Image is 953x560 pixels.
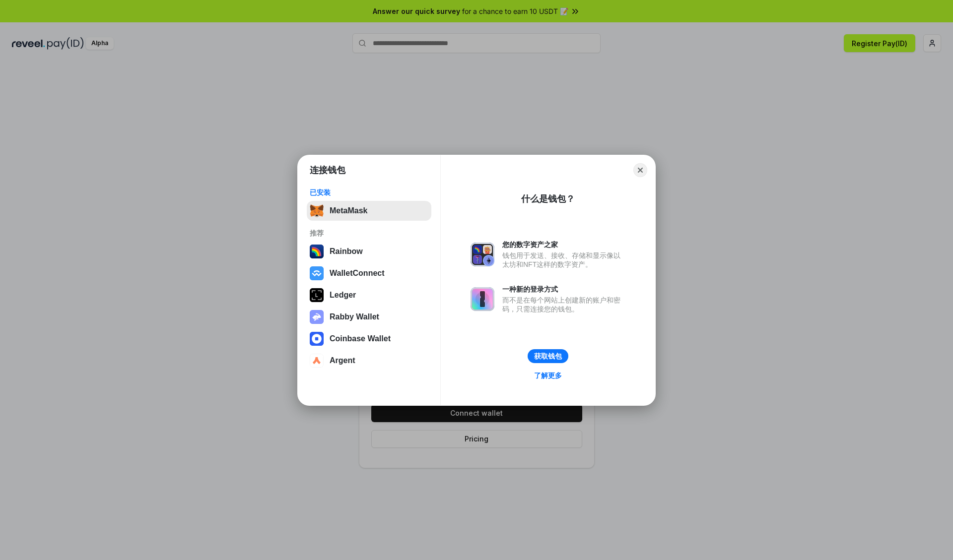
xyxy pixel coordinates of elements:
[307,351,431,371] button: Argent
[310,332,324,346] img: svg+xml,%3Csvg%20width%3D%2228%22%20height%3D%2228%22%20viewBox%3D%220%200%2028%2028%22%20fill%3D...
[633,163,647,177] button: Close
[521,193,575,205] div: 什么是钱包？
[502,240,625,249] div: 您的数字资产之家
[307,329,431,349] button: Coinbase Wallet
[310,204,324,218] img: svg+xml,%3Csvg%20fill%3D%22none%22%20height%3D%2233%22%20viewBox%3D%220%200%2035%2033%22%20width%...
[307,285,431,305] button: Ledger
[307,201,431,221] button: MetaMask
[330,334,391,343] div: Coinbase Wallet
[310,245,324,258] img: svg+xml,%3Csvg%20width%3D%22120%22%20height%3D%22120%22%20viewBox%3D%220%200%20120%20120%22%20fil...
[330,206,367,215] div: MetaMask
[528,349,568,363] button: 获取钱包
[310,354,324,368] img: svg+xml,%3Csvg%20width%3D%2228%22%20height%3D%2228%22%20viewBox%3D%220%200%2028%2028%22%20fill%3D...
[534,352,562,361] div: 获取钱包
[310,310,324,324] img: svg+xml,%3Csvg%20xmlns%3D%22http%3A%2F%2Fwww.w3.org%2F2000%2Fsvg%22%20fill%3D%22none%22%20viewBox...
[502,296,625,313] div: 而不是在每个网站上创建新的账户和密码，只需连接您的钱包。
[502,285,625,294] div: 一种新的登录方式
[307,307,431,327] button: Rabby Wallet
[310,164,345,176] h1: 连接钱包
[330,291,356,300] div: Ledger
[471,243,494,266] img: svg+xml,%3Csvg%20xmlns%3D%22http%3A%2F%2Fwww.w3.org%2F2000%2Fsvg%22%20fill%3D%22none%22%20viewBox...
[502,251,625,269] div: 钱包用于发送、接收、存储和显示像以太坊和NFT这样的数字资产。
[330,312,379,321] div: Rabby Wallet
[330,269,385,278] div: WalletConnect
[330,247,363,256] div: Rainbow
[330,356,355,365] div: Argent
[310,288,324,302] img: svg+xml,%3Csvg%20xmlns%3D%22http%3A%2F%2Fwww.w3.org%2F2000%2Fsvg%22%20width%3D%2228%22%20height%3...
[307,242,431,261] button: Rainbow
[310,229,428,238] div: 推荐
[310,266,324,280] img: svg+xml,%3Csvg%20width%3D%2228%22%20height%3D%2228%22%20viewBox%3D%220%200%2028%2028%22%20fill%3D...
[307,263,431,283] button: WalletConnect
[471,287,494,311] img: svg+xml,%3Csvg%20xmlns%3D%22http%3A%2F%2Fwww.w3.org%2F2000%2Fsvg%22%20fill%3D%22none%22%20viewBox...
[310,188,428,197] div: 已安装
[534,371,562,380] div: 了解更多
[528,369,568,382] a: 了解更多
